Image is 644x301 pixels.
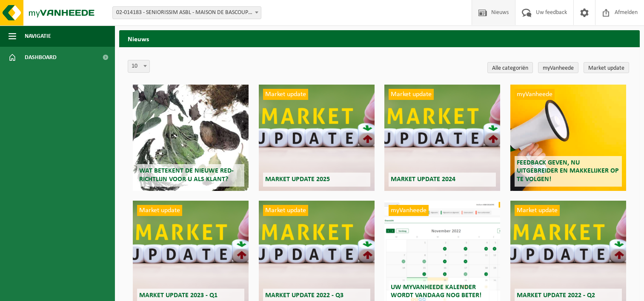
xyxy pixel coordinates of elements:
span: Market update [389,89,434,100]
span: Dashboard [25,47,57,68]
a: Market update Market update 2025 [259,85,375,191]
span: Market update 2022 - Q2 [517,292,595,299]
span: Market update 2024 [391,176,455,183]
a: Wat betekent de nieuwe RED-richtlijn voor u als klant? [133,85,249,191]
span: Market update [515,205,560,216]
span: Market update 2025 [265,176,330,183]
a: myVanheede [538,62,578,73]
span: 10 [128,60,150,73]
span: myVanheede [515,89,555,100]
a: Alle categoriën [487,62,533,73]
h2: Nieuws [119,30,640,47]
a: Market update Market update 2024 [384,85,500,191]
span: Market update [137,205,182,216]
span: Market update [263,205,308,216]
span: Navigatie [25,26,51,47]
a: myVanheede Feedback geven, nu uitgebreider en makkelijker op te volgen! [510,85,626,191]
span: myVanheede [389,205,429,216]
span: Market update 2023 - Q1 [139,292,218,299]
a: Market update [584,62,629,73]
span: Wat betekent de nieuwe RED-richtlijn voor u als klant? [139,168,234,182]
span: Market update 2022 - Q3 [265,292,343,299]
span: 02-014183 - SENIORISSIM ASBL - MAISON DE BASCOUP - MORLANWELZ [112,6,261,19]
span: 02-014183 - SENIORISSIM ASBL - MAISON DE BASCOUP - MORLANWELZ [113,7,261,19]
span: Uw myVanheede kalender wordt vandaag nog beter! [391,284,481,299]
span: Feedback geven, nu uitgebreider en makkelijker op te volgen! [517,159,619,182]
span: Market update [263,89,308,100]
span: 10 [128,60,149,72]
